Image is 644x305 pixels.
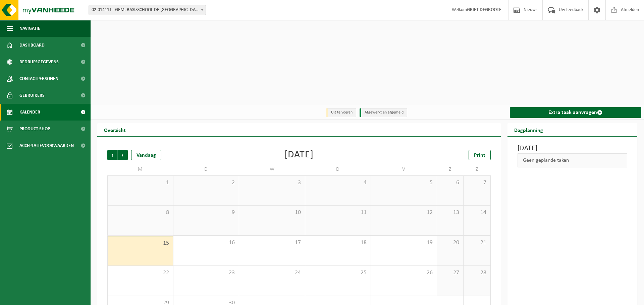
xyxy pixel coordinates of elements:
span: 25 [309,269,368,277]
span: 4 [309,179,368,186]
span: 24 [243,269,302,277]
span: 02-014111 - GEM. BASISSCHOOL DE WONDERWIJZER - LAUWE [89,5,206,15]
span: 14 [467,209,487,216]
span: Dashboard [19,37,45,54]
div: Vandaag [131,150,161,160]
span: 26 [374,269,433,277]
span: Print [474,153,485,158]
span: Gebruikers [19,87,45,104]
td: Z [464,163,490,175]
h2: Dagplanning [507,123,550,136]
span: 22 [111,269,170,277]
span: 10 [243,209,302,216]
span: 18 [309,239,368,246]
td: V [371,163,437,175]
span: 21 [467,239,487,246]
td: Z [437,163,464,175]
span: 5 [374,179,433,186]
td: D [305,163,371,175]
span: 1 [111,179,170,186]
span: 6 [440,179,460,186]
h2: Overzicht [97,123,132,136]
a: Extra taak aanvragen [510,107,642,118]
span: 3 [243,179,302,186]
li: Afgewerkt en afgemeld [360,108,407,117]
span: 2 [177,179,236,186]
span: 16 [177,239,236,246]
span: Product Shop [19,121,50,137]
a: Print [469,150,491,160]
span: 23 [177,269,236,277]
span: Contactpersonen [19,70,58,87]
span: Volgende [118,150,128,160]
li: Uit te voeren [326,108,356,117]
span: 12 [374,209,433,216]
span: 15 [111,240,170,247]
span: Acceptatievoorwaarden [19,137,74,154]
h3: [DATE] [518,143,628,153]
td: W [239,163,305,175]
div: [DATE] [284,150,314,160]
span: 20 [440,239,460,246]
span: Kalender [19,104,40,121]
span: Vorige [107,150,117,160]
span: 8 [111,209,170,216]
span: 13 [440,209,460,216]
span: 11 [309,209,368,216]
span: 7 [467,179,487,186]
span: 27 [440,269,460,277]
span: 17 [243,239,302,246]
div: Geen geplande taken [518,153,628,167]
span: Bedrijfsgegevens [19,54,59,70]
strong: GRIET DEGROOTE [467,7,501,12]
span: 02-014111 - GEM. BASISSCHOOL DE WONDERWIJZER - LAUWE [89,5,206,15]
td: D [173,163,239,175]
span: 9 [177,209,236,216]
span: Navigatie [19,20,40,37]
td: M [107,163,173,175]
span: 28 [467,269,487,277]
span: 19 [374,239,433,246]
